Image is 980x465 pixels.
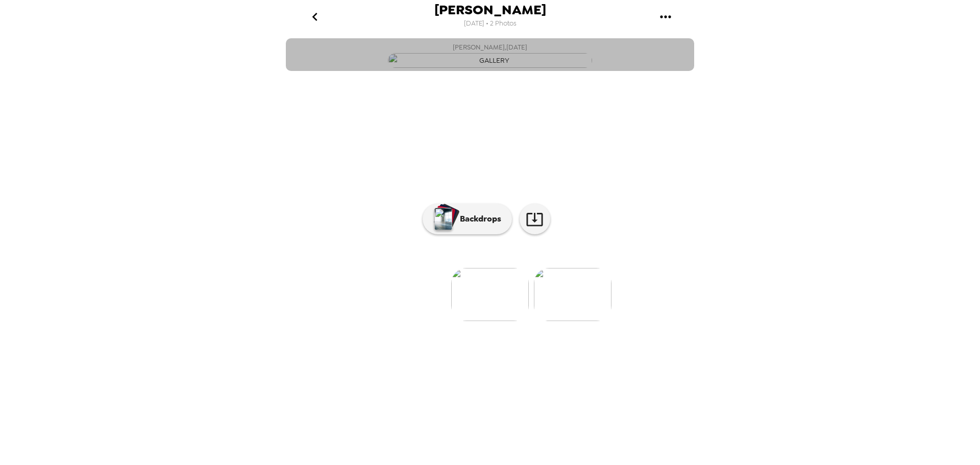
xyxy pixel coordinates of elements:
[464,17,517,31] span: [DATE] • 2 Photos
[534,268,611,321] img: gallery
[423,204,512,234] button: Backdrops
[455,213,501,225] p: Backdrops
[434,3,546,17] span: [PERSON_NAME]
[388,53,592,68] img: gallery
[286,38,694,71] button: [PERSON_NAME],[DATE]
[453,41,527,53] span: [PERSON_NAME] , [DATE]
[451,268,529,321] img: gallery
